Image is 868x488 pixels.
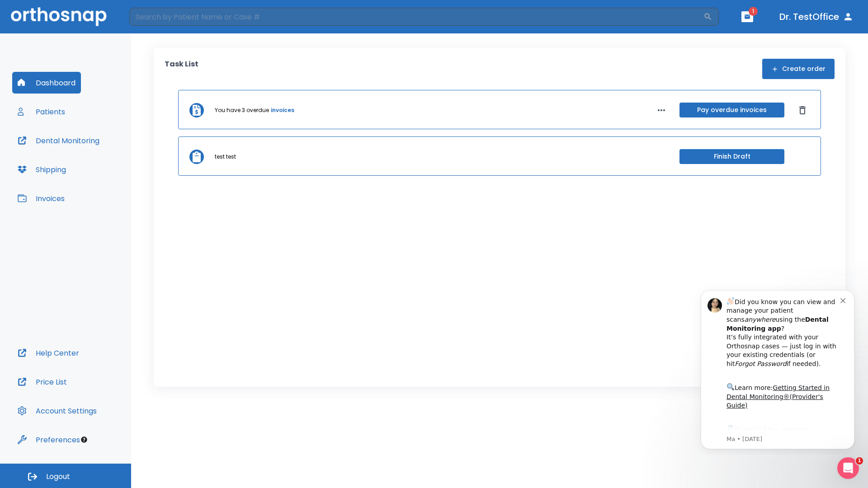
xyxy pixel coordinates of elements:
[749,7,758,16] span: 1
[12,72,81,94] button: Dashboard
[12,159,71,180] button: Shipping
[795,103,810,117] button: Dismiss
[153,14,160,21] button: Dismiss notification
[39,144,120,160] a: App Store
[12,101,71,122] button: Patients
[215,153,236,161] p: test test
[12,371,72,393] button: Price List
[12,188,70,209] button: Invoices
[687,282,868,455] iframe: Intercom notifications message
[12,130,105,151] button: Dental Monitoring
[39,142,153,188] div: Download the app: | ​ Let us know if you need help getting started!
[762,59,835,79] button: Create order
[271,106,294,114] a: invoices
[46,472,70,482] span: Logout
[215,106,269,114] p: You have 3 overdue
[856,457,863,465] span: 1
[12,400,102,422] button: Account Settings
[679,149,784,164] button: Finish Draft
[165,59,198,79] p: Task List
[679,103,784,117] button: Pay overdue invoices
[11,7,107,26] img: Orthosnap
[129,8,703,26] input: Search by Patient Name or Case #
[12,429,85,450] button: Preferences
[837,457,859,479] iframe: Intercom live chat
[12,342,85,364] button: Help Center
[39,153,153,161] p: Message from Ma, sent 5w ago
[80,436,88,444] div: Tooltip anchor
[776,9,857,25] button: Dr. TestOffice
